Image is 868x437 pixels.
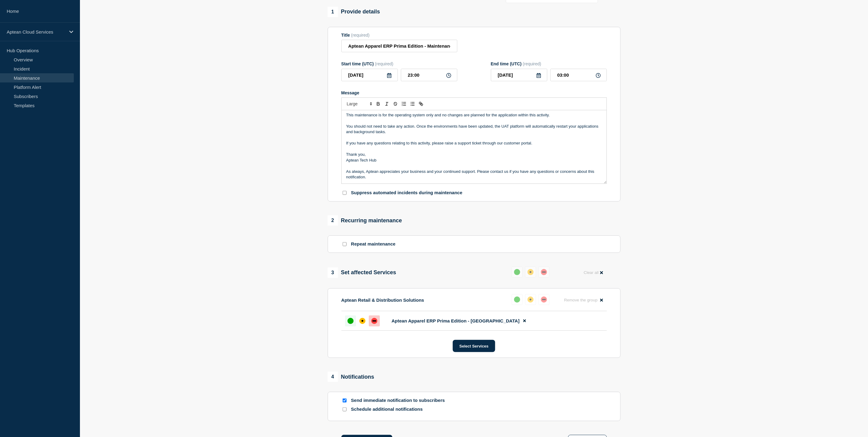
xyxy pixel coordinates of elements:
button: Clear all [580,267,607,279]
span: 4 [328,372,338,382]
div: up [514,297,520,303]
div: down [541,297,547,303]
input: HH:MM [401,69,457,81]
button: affected [525,267,536,278]
div: Recurring maintenance [328,215,402,226]
button: Select Services [453,340,495,352]
p: If you have any questions relating to this activity, please raise a support ticket through our cu... [346,140,602,146]
p: As always, Aptean appreciates your business and your continued support. Please contact us if you ... [346,169,602,180]
p: Repeat maintenance [351,241,396,247]
button: Toggle ordered list [400,100,408,107]
div: Set affected Services [328,268,396,278]
input: Send immediate notification to subscribers [343,399,347,402]
div: Title [341,33,457,38]
p: Aptean Tech Hub [346,158,602,163]
button: up [512,294,523,305]
input: Title [341,40,457,52]
span: (required) [351,33,370,38]
div: Message [342,110,607,184]
div: Provide details [328,7,380,17]
button: Toggle link [417,100,425,107]
div: up [348,318,354,324]
button: Toggle strikethrough text [391,100,400,107]
span: 2 [328,215,338,226]
div: Start time (UTC) [341,61,457,66]
button: Remove the group [560,294,607,306]
div: down [541,269,547,275]
p: You should not need to take any action. Once the environments have been updated, the UAT platform... [346,124,602,135]
input: Repeat maintenance [343,242,347,246]
div: Notifications [328,372,374,382]
span: 1 [328,7,338,17]
button: down [538,267,549,278]
span: Font size [344,100,374,107]
p: Aptean Cloud Services [7,29,65,35]
button: down [538,294,549,305]
span: Remove the group [564,298,598,302]
div: affected [359,318,366,324]
p: Suppress automated incidents during maintenance [351,190,463,196]
button: Toggle italic text [383,100,391,107]
input: HH:MM [550,69,607,81]
span: Aptean Apparel ERP Prima Edition - [GEOGRAPHIC_DATA] [392,318,520,323]
div: Message [341,90,607,95]
p: Send immediate notification to subscribers [351,398,449,403]
input: Suppress automated incidents during maintenance [343,191,347,195]
input: YYYY-MM-DD [491,69,547,81]
input: YYYY-MM-DD [341,69,398,81]
span: 3 [328,268,338,278]
p: Schedule additional notifications [351,406,449,412]
span: (required) [375,61,394,66]
p: Aptean Retail & Distribution Solutions [341,297,424,303]
div: down [371,318,377,324]
button: Toggle bulleted list [408,100,417,107]
input: Schedule additional notifications [343,407,347,411]
p: This maintenance is for the operating system only and no changes are planned for the application ... [346,112,602,118]
div: End time (UTC) [491,61,607,66]
button: affected [525,294,536,305]
button: Toggle bold text [374,100,383,107]
button: up [512,267,523,278]
div: affected [528,269,534,275]
p: Thank you, [346,152,602,157]
div: affected [528,297,534,303]
div: up [514,269,520,275]
span: (required) [523,61,541,66]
